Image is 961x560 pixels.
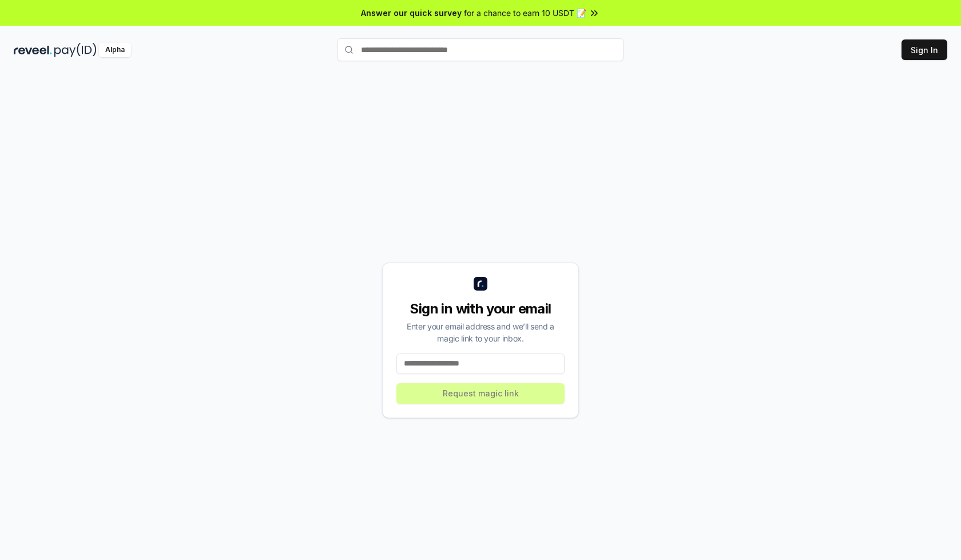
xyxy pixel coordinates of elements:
[464,7,586,19] span: for a chance to earn 10 USDT 📝
[396,320,565,344] div: Enter your email address and we’ll send a magic link to your inbox.
[361,7,462,19] span: Answer our quick survey
[99,43,131,57] div: Alpha
[396,300,565,318] div: Sign in with your email
[54,43,97,57] img: pay_id
[474,277,487,291] img: logo_small
[902,39,947,60] button: Sign In
[14,43,52,57] img: reveel_dark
